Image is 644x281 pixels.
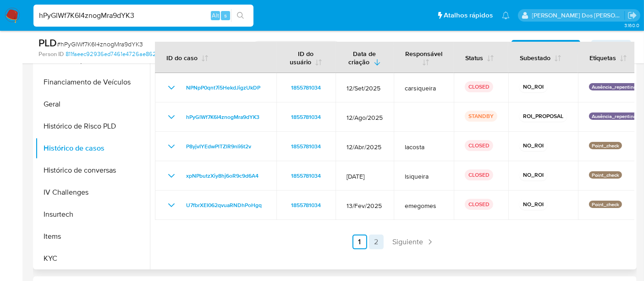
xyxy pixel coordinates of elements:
span: s [224,11,227,20]
input: Pesquise usuários ou casos... [33,10,253,22]
span: Atalhos rápidos [444,11,493,20]
p: STANDBY - ROI PROPOSAL [253,41,340,54]
p: renato.lopes@mercadopago.com.br [532,11,625,20]
span: 3.160.0 [624,22,639,29]
b: PLD [39,35,57,50]
button: IV Challenges [35,181,150,203]
button: Histórico de conversas [35,159,150,181]
button: Histórico de casos [35,137,150,159]
button: Geral [35,93,150,115]
button: Ações [591,40,631,55]
a: Notificações [502,11,510,19]
button: KYC [35,247,150,270]
button: Histórico de Risco PLD [35,115,150,137]
b: AML Data Collector [518,40,574,55]
button: AML Data Collector [512,40,580,55]
a: 811faeec92936ed7461e4726ae862c67 [66,50,172,58]
span: Alt [212,11,219,20]
b: Person ID [39,50,64,58]
button: Insurtech [35,203,150,225]
span: # hPyGlWf7K6I4znogMra9dYK3 [57,39,143,49]
button: Financiamento de Veículos [35,71,150,93]
span: Ações [598,40,616,55]
button: search-icon [231,9,250,22]
a: Sair [627,11,637,20]
button: Items [35,225,150,247]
